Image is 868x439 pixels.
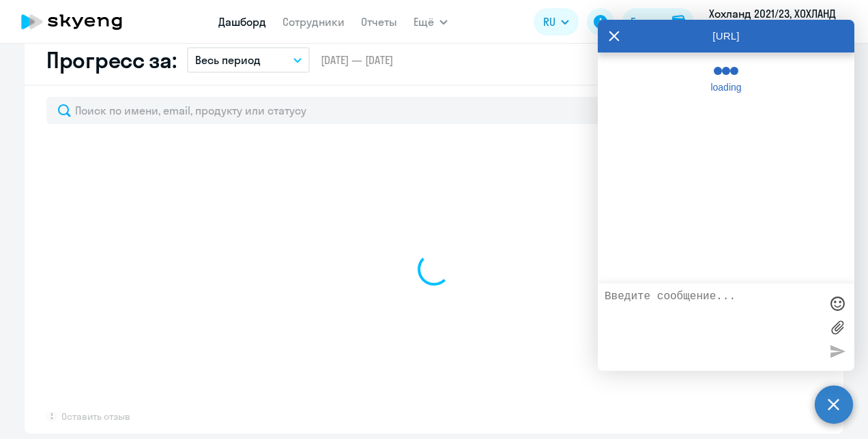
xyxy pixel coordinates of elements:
[702,82,750,93] span: loading
[414,14,434,30] span: Ещё
[672,15,686,29] img: balance
[631,14,667,30] div: Баланс
[218,15,266,29] a: Дашборд
[361,15,397,29] a: Отчеты
[46,97,624,124] input: Поиск по имени, email, продукту или статусу
[702,5,856,38] button: Хохланд 2021/23, ХОХЛАНД РУССЛАНД, ООО
[414,8,448,35] button: Ещё
[321,52,393,67] span: [DATE] — [DATE]
[622,8,694,35] button: Балансbalance
[534,8,579,35] button: RU
[195,52,261,68] p: Весь период
[187,47,310,73] button: Весь период
[709,5,836,38] p: Хохланд 2021/23, ХОХЛАНД РУССЛАНД, ООО
[543,14,555,30] span: RU
[283,15,345,29] a: Сотрудники
[46,46,176,74] h2: Прогресс за:
[827,317,848,337] label: Лимит 10 файлов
